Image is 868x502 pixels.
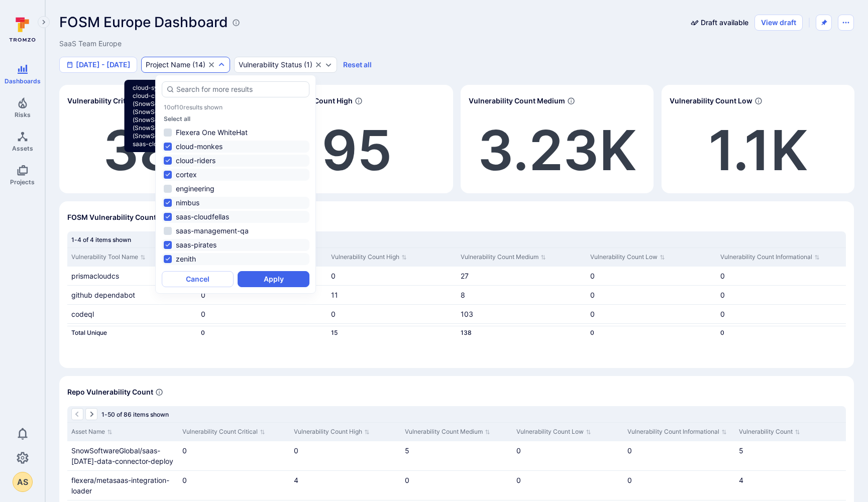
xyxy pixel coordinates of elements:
button: Sort by Vulnerability Count High [331,252,407,263]
button: [DATE] - [DATE] [59,57,137,73]
a: 4 [739,476,743,484]
li: nimbus [162,197,309,209]
div: Cell for Vulnerability Count Medium [457,286,586,304]
button: Expand dropdown [218,61,226,69]
div: Cell for Vulnerability Count High [327,305,457,323]
div: ( 14 ) [146,61,205,69]
div: Cell for Vulnerability Count Informational [623,471,734,500]
span: Dashboards [5,77,41,85]
div: Cell for Vulnerability Count Informational [716,267,846,285]
div: Cell for Vulnerability Count Informational [716,305,846,323]
a: 5 [405,446,409,455]
button: AS [13,472,33,492]
div: Cell for Vulnerability Count Low [512,471,623,500]
div: ( 1 ) [239,61,312,69]
span: 0 [294,446,298,455]
div: Widget [662,85,854,193]
a: 138 [461,329,472,336]
div: Cell for Vulnerability Count Medium [457,267,586,285]
span: 0 [590,272,595,280]
div: Cell for Vulnerability Count Critical [178,441,289,470]
div: Cell for Vulnerability Count Low [512,441,623,470]
button: Clear selection [207,61,215,69]
div: Cell for Vulnerability Count Low [586,324,716,342]
div: Cell for Vulnerability Count Medium [457,326,586,340]
li: saas-management-qa [162,225,309,237]
div: Cell for Vulnerability Count Low [586,267,716,285]
span: 0 [720,310,725,318]
div: cloud-symphony, cloud-riders, cloud-monkes, cloud-crafters, Saas Pirates (SnowSoftwareGlobal), Cl... [141,57,230,73]
div: Cell for Vulnerability Count Informational [716,286,846,304]
div: Cell for Vulnerability Count High [290,471,401,500]
li: cortex [162,169,309,181]
span: 0 [405,476,409,484]
div: Cell for Vulnerability Tool Name [67,305,197,323]
span: 0 [182,476,187,484]
button: Go to the next page [85,408,97,420]
div: Cell for Vulnerability Count Informational [716,326,846,340]
button: Select all [164,115,190,122]
button: Reset all [343,60,372,69]
span: 0 [720,272,725,280]
li: engineering [162,183,309,195]
button: Apply [238,271,309,287]
span: 0 [720,329,724,336]
div: Cell for Vulnerability Tool Name [67,324,197,342]
a: 27 [461,272,469,280]
li: saas-pirates [162,239,309,251]
div: Cell for Vulnerability Count High [290,441,401,470]
a: 3.23K [478,116,636,184]
button: Expand dropdown [324,61,333,69]
span: 0 [201,291,205,299]
button: Sort by Vulnerability Count High [294,427,370,437]
a: 1.1K [708,116,808,184]
span: 0 [720,291,725,299]
button: View draft [754,15,803,31]
span: 0 [516,446,521,455]
span: 0 [331,272,336,280]
div: Cell for Vulnerability Count Informational [716,324,846,342]
button: Sort by Asset Name [71,427,113,437]
div: Cell for Vulnerability Count Critical [197,286,327,304]
span: 0 [627,476,632,484]
a: 5 [739,446,743,455]
span: 0 [516,476,521,484]
button: Sort by Vulnerability Count Low [590,252,665,263]
button: Vulnerability Status(1) [239,61,312,69]
button: Clear selection [314,61,322,69]
span: prismacloudcs [71,272,119,280]
button: Sort by Vulnerability Count Informational [627,427,727,437]
div: Cell for Vulnerability Count Critical [197,305,327,323]
a: 15 [331,329,338,336]
span: 0 [590,291,595,299]
div: Cell for Vulnerability Count High [327,326,457,340]
button: Sort by Vulnerability Count Informational [720,252,820,263]
div: Abhishek Sharan [13,472,33,492]
button: Project Name(14) [146,61,205,69]
div: Cell for Vulnerability Count [735,471,846,500]
span: Repo Vulnerability Count [67,387,153,397]
button: Sort by Vulnerability Count Medium [405,427,490,437]
button: Sort by Vulnerability Count Critical [182,427,265,437]
span: FOSM Vulnerability Counts [67,212,160,222]
a: 95 [321,116,392,184]
p: 10 of 10 results shown [164,103,223,111]
button: Sort by Vulnerability Tool Name [71,252,146,263]
div: Cell for Vulnerability Count High [327,267,457,285]
div: Project Name [146,61,190,69]
div: Cell for Vulnerability Tool Name [67,286,197,304]
div: open [234,57,337,73]
div: autocomplete options [162,81,309,287]
div: Cell for Vulnerability Count Medium [457,305,586,323]
a: 11 [331,291,338,299]
div: Cell for Vulnerability Count Medium [457,324,586,342]
a: 382 [103,116,209,184]
div: cloud-symphony, cloud-riders, cloud-monkes, cloud-crafters, Saas Pirates (SnowSoftwareGlobal), Cl... [125,80,275,152]
div: Widget [461,85,654,193]
div: Cell for Vulnerability Count Medium [401,471,512,500]
span: Assets [12,145,33,152]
